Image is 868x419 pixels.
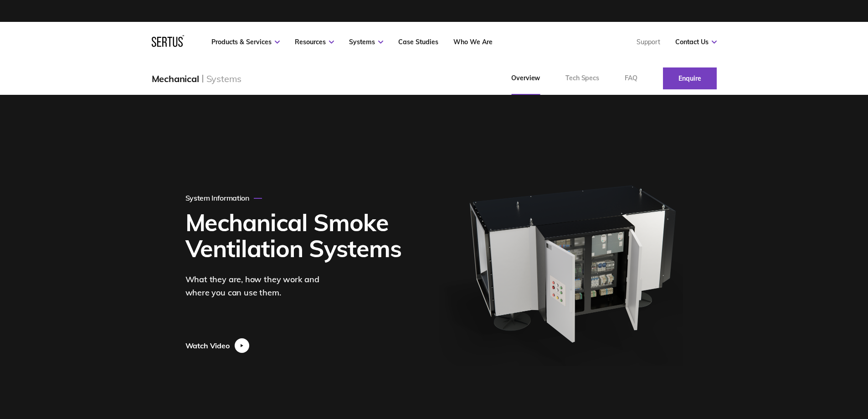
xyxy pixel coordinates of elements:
a: Who We Are [453,38,493,46]
div: What they are, how they work and where you can use them. [185,273,336,300]
iframe: Chat Widget [822,375,868,419]
div: Systems [206,73,242,84]
a: Resources [295,38,334,46]
a: FAQ [612,62,650,95]
h1: Mechanical Smoke Ventilation Systems [185,209,410,261]
div: Mechanical [152,73,199,84]
a: Tech Specs [553,62,612,95]
a: Case Studies [398,38,438,46]
a: Enquire [663,67,717,89]
a: Products & Services [211,38,280,46]
a: Systems [349,38,383,46]
div: Watch Video [185,338,230,353]
div: System Information [185,193,262,202]
a: Support [637,38,660,46]
a: Contact Us [675,38,717,46]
